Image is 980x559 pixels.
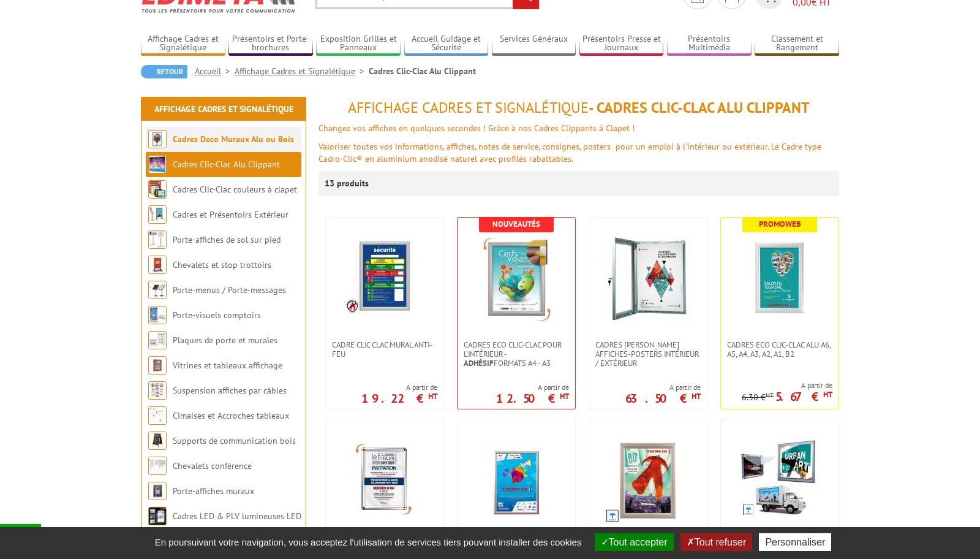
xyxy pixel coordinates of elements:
[625,395,701,402] p: 63.50 €
[148,406,167,425] img: Cimaises et Accroches tableaux
[173,385,287,396] a: Suspension affiches par câbles
[345,236,424,316] img: Cadre CLIC CLAC Mural ANTI-FEU
[148,281,167,299] img: Porte-menus / Porte-messages
[560,391,569,401] sup: HT
[755,34,839,54] a: Classement et Rangement
[173,310,261,321] a: Porte-visuels comptoirs
[473,236,559,322] img: Cadres Eco Clic-Clac pour l'intérieur - <strong>Adhésif</strong> formats A4 - A3
[148,180,167,199] img: Cadres Clic-Clac couleurs à clapet
[148,507,167,525] img: Cadres LED & PLV lumineuses LED
[742,381,832,390] span: A partir de
[369,65,476,77] li: Cadres Clic-Clac Alu Clippant
[148,482,167,500] img: Porte-affiches muraux
[759,533,831,551] button: Personnaliser (fenêtre modale)
[348,98,589,117] span: Affichage Cadres et Signalétique
[148,205,167,224] img: Cadres et Présentoirs Extérieur
[492,34,576,54] a: Services Généraux
[148,432,167,450] img: Supports de communication bois
[579,34,664,54] a: Présentoirs Presse et Journaux
[173,284,286,295] a: Porte-menus / Porte-messages
[195,66,235,77] a: Accueil
[173,134,294,145] a: Cadres Deco Muraux Alu ou Bois
[404,34,489,54] a: Accueil Guidage et Sécurité
[595,533,674,551] button: Tout accepter
[595,340,701,368] span: Cadres [PERSON_NAME] affiches-posters intérieur / extérieur
[148,256,167,274] img: Chevalets et stop trottoirs
[496,382,569,392] span: A partir de
[148,306,167,324] img: Porte-visuels comptoirs
[496,395,569,402] p: 12.50 €
[173,184,297,195] a: Cadres Clic-Clac couleurs à clapet
[737,236,823,322] img: Cadres Eco Clic-Clac alu A6, A5, A4, A3, A2, A1, B2
[154,104,293,115] a: Affichage Cadres et Signalétique
[325,171,371,196] p: 13 produits
[361,382,437,392] span: A partir de
[173,410,289,421] a: Cimaises et Accroches tableaux
[149,537,588,547] span: En poursuivant votre navigation, vous acceptez l'utilisation de services tiers pouvant installer ...
[605,438,691,523] img: Cadres Etanches Clic-Clac muraux affiches tous formats
[742,393,774,402] p: 6.30 €
[316,34,401,54] a: Exposition Grilles et Panneaux
[173,259,271,270] a: Chevalets et stop trottoirs
[173,435,296,446] a: Supports de communication bois
[740,438,820,517] img: Cadres Clic-Clac Étanches Sécurisés du A3 au 120 x 160 cm
[680,533,752,551] button: Tout refuser
[173,485,254,496] a: Porte-affiches muraux
[766,390,774,399] sup: HT
[332,340,437,359] span: Cadre CLIC CLAC Mural ANTI-FEU
[361,395,437,402] p: 19.22 €
[235,66,369,77] a: Affichage Cadres et Signalétique
[173,360,282,371] a: Vitrines et tableaux affichage
[775,393,832,400] p: 5.67 €
[173,335,277,346] a: Plaques de porte et murales
[148,130,167,148] img: Cadres Deco Muraux Alu ou Bois
[589,340,707,368] a: Cadres [PERSON_NAME] affiches-posters intérieur / extérieur
[148,457,167,475] img: Chevalets conférence
[173,209,288,220] a: Cadres et Présentoirs Extérieur
[318,141,821,164] font: Valoriser toutes vos informations, affiches, notes de service, consignes, posters pour un emploi ...
[318,100,839,116] h1: - Cadres Clic-Clac Alu Clippant
[173,159,280,170] a: Cadres Clic-Clac Alu Clippant
[148,155,167,173] img: Cadres Clic-Clac Alu Clippant
[605,236,691,322] img: Cadres vitrines affiches-posters intérieur / extérieur
[148,356,167,375] img: Vitrines et tableaux affichage
[141,65,187,78] a: Retour
[148,331,167,349] img: Plaques de porte et murales
[342,438,428,523] img: Cadres Cadro-Clic® Alu coins chromés tous formats affiches
[721,340,839,359] a: Cadres Eco Clic-Clac alu A6, A5, A4, A3, A2, A1, B2
[473,438,559,523] img: Cadre Clic-Clac Alu affiches tous formats
[625,382,701,392] span: A partir de
[464,358,494,368] strong: Adhésif
[148,230,167,249] img: Porte-affiches de sol sur pied
[326,340,443,359] a: Cadre CLIC CLAC Mural ANTI-FEU
[458,340,575,368] a: Cadres Eco Clic-Clac pour l'intérieur -Adhésifformats A4 - A3
[667,34,752,54] a: Présentoirs Multimédia
[141,34,225,54] a: Affichage Cadres et Signalétique
[148,381,167,400] img: Suspension affiches par câbles
[173,234,281,245] a: Porte-affiches de sol sur pied
[464,340,569,368] span: Cadres Eco Clic-Clac pour l'intérieur - formats A4 - A3
[727,340,832,359] span: Cadres Eco Clic-Clac alu A6, A5, A4, A3, A2, A1, B2
[692,391,701,401] sup: HT
[228,34,313,54] a: Présentoirs et Porte-brochures
[823,389,832,400] sup: HT
[173,460,252,471] a: Chevalets conférence
[492,219,540,229] b: Nouveautés
[173,511,301,522] a: Cadres LED & PLV lumineuses LED
[318,123,635,134] font: Changez vos affiches en quelques secondes ! Grâce à nos Cadres Clippants à Clapet !
[428,391,437,401] sup: HT
[759,219,801,229] b: Promoweb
